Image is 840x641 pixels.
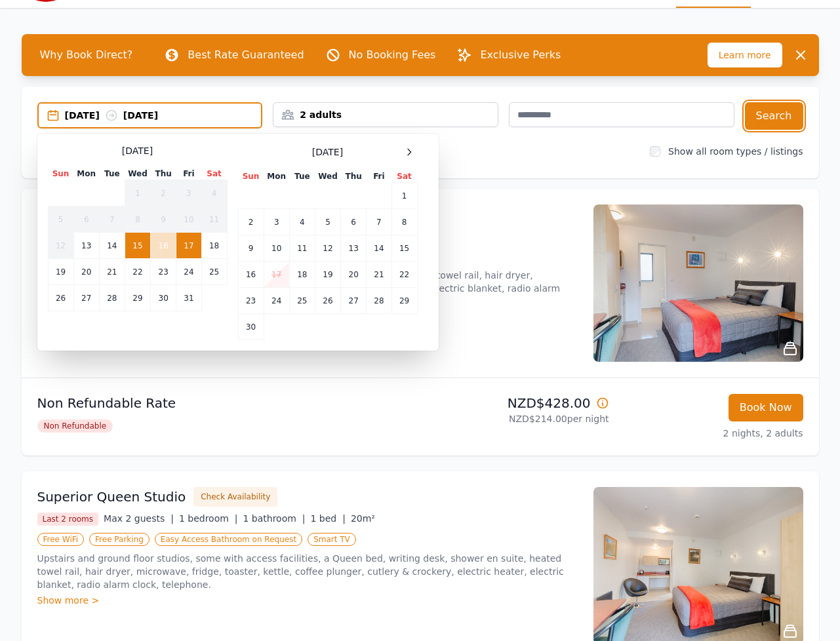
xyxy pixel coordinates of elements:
span: Smart TV [308,533,356,546]
span: 1 bathroom | [243,513,305,524]
td: 13 [73,233,99,259]
th: Wed [125,168,150,180]
span: Learn more [708,43,782,68]
td: 6 [73,206,99,233]
div: 2 adults [273,108,498,121]
span: 1 bed | [311,513,346,524]
div: [DATE] [DATE] [65,109,262,122]
td: 22 [391,262,417,288]
td: 12 [48,233,73,259]
span: Free WiFi [37,533,85,546]
td: 19 [48,259,73,285]
th: Tue [99,168,125,180]
td: 5 [315,209,340,235]
td: 14 [99,233,125,259]
button: Book Now [729,394,803,421]
div: Show more > [37,594,578,607]
th: Sat [391,170,417,183]
td: 23 [151,259,176,285]
td: 9 [151,206,176,233]
td: 15 [125,233,150,259]
td: 16 [238,262,264,288]
td: 16 [151,233,176,259]
td: 14 [367,235,391,262]
td: 27 [73,285,99,311]
td: 1 [391,183,417,209]
p: Best Rate Guaranteed [188,47,304,63]
td: 20 [341,262,367,288]
td: 8 [125,206,150,233]
td: 1 [125,180,150,206]
td: 21 [367,262,391,288]
label: Show all room types / listings [668,146,803,157]
td: 3 [176,180,201,206]
td: 30 [151,285,176,311]
span: Why Book Direct? [30,42,144,68]
td: 7 [99,206,125,233]
span: Last 2 rooms [37,513,99,526]
span: [DATE] [312,146,343,159]
th: Wed [315,170,340,183]
td: 5 [48,206,73,233]
span: 20m² [351,513,375,524]
span: Max 2 guests | [104,513,174,524]
p: No Booking Fees [349,47,436,63]
p: 2 nights, 2 adults [620,427,803,440]
td: 25 [201,259,227,285]
td: 10 [176,206,201,233]
th: Fri [176,168,201,180]
td: 22 [125,259,150,285]
th: Thu [151,168,176,180]
td: 26 [48,285,73,311]
th: Fri [367,170,391,183]
p: Upstairs and ground floor studios, some with access facilities, a Queen bed, writing desk, shower... [37,552,578,591]
td: 20 [73,259,99,285]
span: 1 bedroom | [179,513,238,524]
td: 8 [391,209,417,235]
td: 11 [201,206,227,233]
td: 28 [367,288,391,314]
button: Check Availability [193,487,277,507]
h3: Superior Queen Studio [37,488,186,506]
th: Sun [238,170,264,183]
td: 29 [125,285,150,311]
td: 18 [289,262,315,288]
td: 12 [315,235,340,262]
td: 7 [367,209,391,235]
p: Non Refundable Rate [37,394,415,412]
th: Tue [289,170,315,183]
td: 18 [201,233,227,259]
p: Exclusive Perks [480,47,561,63]
td: 4 [289,209,315,235]
th: Thu [341,170,367,183]
td: 24 [176,259,201,285]
p: NZD$214.00 per night [426,412,609,425]
td: 31 [176,285,201,311]
th: Sat [201,168,227,180]
td: 28 [99,285,125,311]
td: 3 [264,209,289,235]
th: Mon [264,170,289,183]
td: 26 [315,288,340,314]
span: Free Parking [89,533,150,546]
td: 17 [264,262,289,288]
td: 21 [99,259,125,285]
td: 30 [238,314,264,340]
span: Easy Access Bathroom on Request [155,533,302,546]
td: 4 [201,180,227,206]
td: 9 [238,235,264,262]
p: NZD$428.00 [426,394,609,412]
td: 23 [238,288,264,314]
td: 15 [391,235,417,262]
td: 25 [289,288,315,314]
td: 29 [391,288,417,314]
td: 6 [341,209,367,235]
td: 2 [238,209,264,235]
td: 24 [264,288,289,314]
td: 10 [264,235,289,262]
th: Mon [73,168,99,180]
td: 19 [315,262,340,288]
td: 27 [341,288,367,314]
td: 11 [289,235,315,262]
span: Non Refundable [37,419,113,433]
